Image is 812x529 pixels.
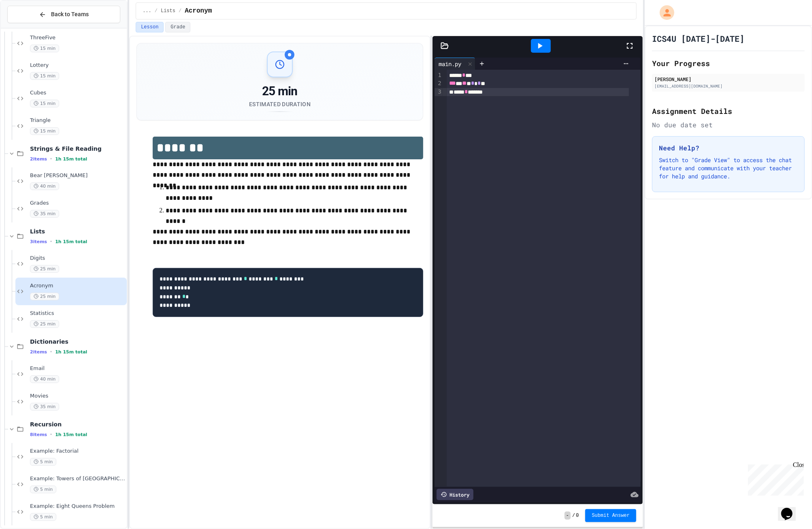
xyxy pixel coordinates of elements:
span: Acronym [30,283,125,289]
span: Acronym [185,6,212,16]
span: 15 min [30,72,59,80]
div: 1 [435,71,443,79]
span: Digits [30,255,125,262]
span: • [50,431,52,438]
p: Switch to "Grade View" to access the chat feature and communicate with your teacher for help and ... [659,156,798,180]
span: • [50,238,52,245]
button: Lesson [136,22,164,32]
span: 25 min [30,293,59,300]
div: Estimated Duration [249,100,311,108]
div: Chat with us now!Close [3,3,56,51]
div: 25 min [249,84,311,99]
span: Dictionaries [30,338,125,345]
span: 2 items [30,349,47,355]
span: • [50,349,52,355]
h3: Need Help? [659,143,798,153]
button: Submit Answer [585,509,636,522]
span: Statistics [30,310,125,317]
span: 15 min [30,127,59,135]
span: 25 min [30,265,59,273]
span: / [179,8,181,14]
span: 5 min [30,513,56,521]
button: Grade [165,22,190,32]
div: main.py [435,58,475,70]
span: Submit Answer [592,512,630,519]
span: - [565,512,571,520]
span: 25 min [30,320,59,328]
span: ... [143,8,151,14]
span: 15 min [30,45,59,52]
span: 1h 15m total [55,239,87,244]
iframe: chat widget [745,461,804,496]
span: Cubes [30,90,125,96]
span: Triangle [30,117,125,124]
span: Email [30,365,125,372]
span: 1h 15m total [55,156,87,162]
div: 3 [435,88,443,96]
span: 35 min [30,403,59,411]
span: Example: Eight Queens Problem [30,503,125,510]
h1: ICS4U [DATE]-[DATE] [652,33,744,44]
span: Bear [PERSON_NAME] [30,172,125,179]
span: Movies [30,393,125,400]
span: 1h 15m total [55,432,87,437]
span: Strings & File Reading [30,145,125,152]
span: 8 items [30,432,47,437]
span: Example: Factorial [30,448,125,455]
span: 1h 15m total [55,349,87,355]
div: History [437,489,473,500]
span: 5 min [30,458,56,466]
div: main.py [435,60,465,68]
span: 40 min [30,182,59,190]
div: No due date set [652,120,805,130]
div: My Account [651,3,676,22]
button: Back to Teams [7,6,120,23]
div: [EMAIL_ADDRESS][DOMAIN_NAME] [654,83,802,89]
span: • [50,156,52,162]
iframe: chat widget [778,497,804,521]
span: Lists [161,8,175,14]
span: Example: Towers of [GEOGRAPHIC_DATA] [30,475,125,482]
span: Recursion [30,421,125,428]
span: ThreeFive [30,34,125,41]
span: / [572,512,575,519]
div: 2 [435,79,443,88]
span: 40 min [30,375,59,383]
span: 5 min [30,486,56,493]
span: Back to Teams [51,10,89,19]
span: 35 min [30,210,59,218]
span: Grades [30,200,125,207]
div: [PERSON_NAME] [654,75,802,83]
span: Lottery [30,62,125,69]
span: 3 items [30,239,47,244]
span: Lists [30,228,125,235]
span: / [155,8,158,14]
h2: Your Progress [652,58,805,69]
span: 2 items [30,156,47,162]
span: 15 min [30,100,59,107]
span: 0 [576,512,579,519]
h2: Assignment Details [652,105,805,117]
